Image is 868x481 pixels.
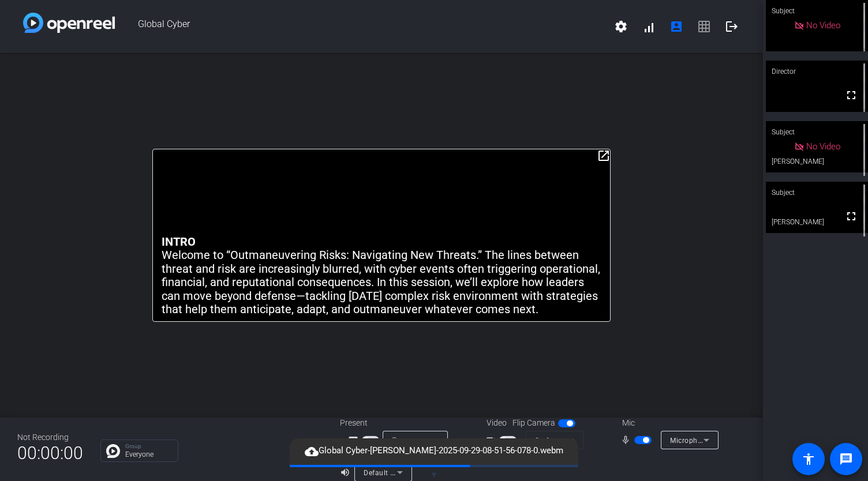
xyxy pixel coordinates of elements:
[125,444,172,449] p: Group
[614,20,628,33] mat-icon: settings
[839,452,853,466] mat-icon: message
[766,182,868,204] div: Subject
[766,61,868,82] div: Director
[725,20,739,33] mat-icon: logout
[512,417,555,429] span: Flip Camera
[305,445,319,459] mat-icon: cloud_upload
[340,465,354,479] mat-icon: volume_up
[844,209,858,223] mat-icon: fullscreen
[670,435,788,445] span: Microphone (PD100U) (0c76:1717)
[23,13,115,33] img: white-gradient.svg
[487,417,507,429] span: Video
[340,417,455,429] div: Present
[597,149,611,163] mat-icon: open_in_new
[299,444,569,458] span: Global Cyber-[PERSON_NAME]-2025-09-29-08-51-56-078-0.webm
[162,249,601,316] p: Welcome to “Outmaneuvering Risks: Navigating New Threats.” The lines between threat and risk are ...
[620,433,634,447] mat-icon: mic_none
[430,469,439,480] span: ▼
[611,417,726,429] div: Mic
[125,451,172,458] p: Everyone
[364,468,607,477] span: Default - Surface Omnisonic Speakers (2- Surface High Definition Audio)
[844,88,858,102] mat-icon: fullscreen
[766,121,868,143] div: Subject
[106,444,120,458] img: Chat Icon
[392,435,418,445] span: Source
[669,20,683,33] mat-icon: account_box
[806,141,840,152] span: No Video
[17,439,83,467] span: 00:00:00
[162,235,196,249] strong: INTRO
[806,20,840,31] span: No Video
[115,13,607,40] span: Global Cyber
[635,13,663,40] button: signal_cellular_alt
[17,431,83,444] div: Not Recording
[802,452,815,466] mat-icon: accessibility
[348,433,362,447] mat-icon: screen_share_outline
[485,433,499,447] mat-icon: videocam_outline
